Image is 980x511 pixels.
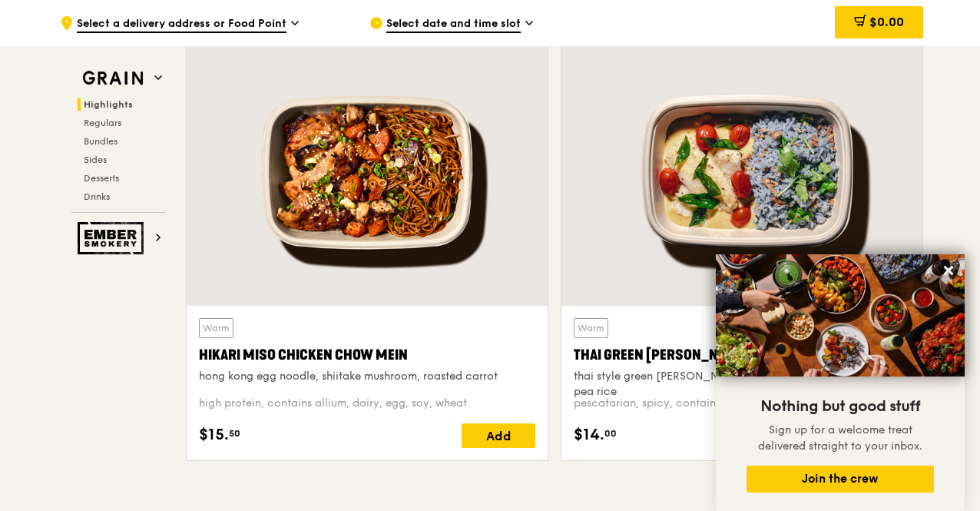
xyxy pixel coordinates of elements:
div: hong kong egg noodle, shiitake mushroom, roasted carrot [199,369,535,384]
div: Add [462,423,535,448]
img: DSC07876-Edit02-Large.jpeg [716,254,965,377]
span: Regulars [84,118,121,128]
span: $15. [199,423,229,446]
span: 00 [604,427,617,440]
span: Drinks [84,191,110,202]
div: high protein, contains allium, dairy, egg, soy, wheat [199,396,535,411]
button: Join the crew [747,466,934,493]
div: Hikari Miso Chicken Chow Mein [199,344,535,366]
div: Warm [574,318,608,338]
span: $0.00 [869,15,904,29]
span: Select date and time slot [386,16,521,33]
div: Thai Green [PERSON_NAME] Fish [574,344,910,366]
img: Grain web logo [78,65,148,92]
span: Desserts [84,173,119,184]
img: Ember Smokery web logo [78,222,148,254]
span: Highlights [84,99,133,110]
span: Nothing but good stuff [760,397,920,416]
span: 50 [229,427,240,440]
button: Close [936,258,961,283]
span: Sides [84,154,107,165]
div: Warm [199,318,233,338]
span: $14. [574,423,604,446]
span: Sign up for a welcome treat delivered straight to your inbox. [758,423,922,453]
div: thai style green [PERSON_NAME], seared dory, butterfly blue pea rice [574,369,910,400]
span: Bundles [84,136,118,147]
div: pescatarian, spicy, contains allium, dairy, shellfish, soy, wheat [574,396,910,411]
span: Select a delivery address or Food Point [77,16,286,33]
